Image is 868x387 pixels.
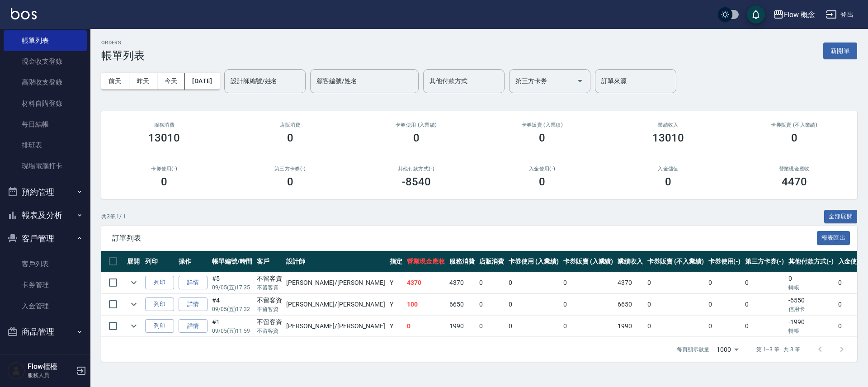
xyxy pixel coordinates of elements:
td: 0 [561,316,616,337]
td: 1990 [447,316,477,337]
div: 1000 [713,337,742,362]
td: #1 [210,316,255,337]
td: 0 [477,316,507,337]
button: expand row [127,276,141,289]
th: 卡券使用 (入業績) [506,251,561,272]
h3: 0 [791,132,797,144]
td: 4370 [615,272,645,293]
a: 每日結帳 [4,114,87,135]
h2: 業績收入 [616,122,721,128]
span: 訂單列表 [112,234,817,243]
button: save [747,5,765,24]
p: 轉帳 [788,283,834,292]
td: 0 [706,272,743,293]
td: [PERSON_NAME] /[PERSON_NAME] [284,294,387,315]
div: Flow 概念 [784,9,816,20]
td: 0 [561,294,616,315]
p: 09/05 (五) 17:32 [212,305,252,313]
p: 第 1–3 筆 共 3 筆 [756,345,800,354]
button: 列印 [145,319,174,333]
p: 信用卡 [788,305,834,313]
td: Y [387,294,405,315]
h2: 其他付款方式(-) [364,166,468,172]
h2: 營業現金應收 [742,166,846,172]
div: 不留客資 [257,317,282,327]
h2: 入金儲值 [616,166,721,172]
img: Logo [11,8,37,19]
th: 店販消費 [477,251,507,272]
td: 0 [743,294,786,315]
a: 現金收支登錄 [4,51,87,72]
h3: 0 [539,132,545,144]
button: Open [573,74,587,88]
h2: 第三方卡券(-) [238,166,343,172]
img: Person [7,362,25,380]
button: Flow 概念 [769,5,819,24]
a: 詳情 [179,297,208,311]
td: 0 [506,294,561,315]
button: 客戶管理 [4,227,87,250]
a: 入金管理 [4,296,87,316]
th: 卡券使用(-) [706,251,743,272]
td: 0 [645,272,706,293]
td: 0 [561,272,616,293]
th: 其他付款方式(-) [786,251,836,272]
a: 現場電腦打卡 [4,156,87,176]
h2: 卡券使用(-) [112,166,217,172]
td: 0 [405,316,447,337]
button: 登出 [822,6,857,23]
h3: 0 [665,175,671,188]
h2: 卡券販賣 (不入業績) [742,122,846,128]
th: 營業現金應收 [405,251,447,272]
td: 1990 [615,316,645,337]
button: 列印 [145,276,174,290]
button: 今天 [157,73,185,90]
td: 0 [743,316,786,337]
a: 材料自購登錄 [4,93,87,114]
p: 共 3 筆, 1 / 1 [101,212,126,221]
td: 0 [786,272,836,293]
td: Y [387,316,405,337]
button: 昨天 [129,73,157,90]
button: 全部展開 [824,210,858,224]
p: 09/05 (五) 11:59 [212,327,252,335]
td: #4 [210,294,255,315]
th: 設計師 [284,251,387,272]
a: 詳情 [179,319,208,333]
button: expand row [127,297,141,311]
a: 卡券管理 [4,274,87,295]
a: 高階收支登錄 [4,72,87,93]
h5: Flow櫃檯 [28,362,74,371]
th: 帳單編號/時間 [210,251,255,272]
th: 服務消費 [447,251,477,272]
h2: 卡券使用 (入業績) [364,122,468,128]
a: 詳情 [179,276,208,290]
td: 0 [743,272,786,293]
h3: 服務消費 [112,122,217,128]
a: 客戶列表 [4,254,87,274]
td: 0 [477,272,507,293]
td: 0 [506,272,561,293]
h2: 店販消費 [238,122,343,128]
h3: 0 [287,175,293,188]
td: 0 [506,316,561,337]
h3: 0 [539,175,545,188]
p: 不留客資 [257,305,282,313]
p: 服務人員 [28,371,74,379]
th: 第三方卡券(-) [743,251,786,272]
button: [DATE] [185,73,219,90]
td: #5 [210,272,255,293]
p: 09/05 (五) 17:35 [212,283,252,292]
div: 不留客資 [257,296,282,305]
td: 0 [477,294,507,315]
button: 新開單 [823,42,857,59]
div: 不留客資 [257,274,282,283]
button: 報表及分析 [4,203,87,227]
td: 100 [405,294,447,315]
td: 0 [706,294,743,315]
td: 0 [706,316,743,337]
button: 列印 [145,297,174,311]
td: 4370 [447,272,477,293]
button: 商品管理 [4,320,87,344]
h3: -8540 [402,175,431,188]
